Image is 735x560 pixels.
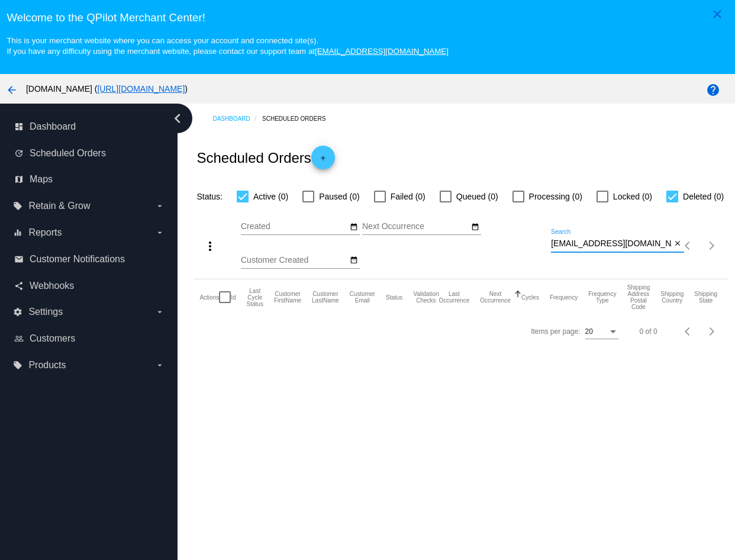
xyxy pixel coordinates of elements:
[386,294,402,301] button: Change sorting for Status
[585,328,618,336] mat-select: Items per page:
[14,276,165,295] a: share Webhooks
[362,222,469,231] input: Next Occurrence
[14,175,24,184] i: map
[30,174,53,185] span: Maps
[706,83,720,97] mat-icon: help
[13,228,22,237] i: equalizer
[13,361,22,370] i: local_offer
[168,109,187,128] i: chevron_left
[14,144,165,163] a: update Scheduled Orders
[13,201,22,211] i: local_offer
[480,291,511,304] button: Change sorting for NextOccurrenceUtc
[14,117,165,136] a: dashboard Dashboard
[471,223,479,232] mat-icon: date_range
[14,149,24,158] i: update
[672,237,684,250] button: Clear
[212,110,262,128] a: Dashboard
[391,189,425,204] span: Failed (0)
[241,256,347,265] input: Customer Created
[199,279,219,315] mat-header-cell: Actions
[30,121,76,132] span: Dashboard
[315,47,449,56] a: [EMAIL_ADDRESS][DOMAIN_NAME]
[7,11,728,24] h3: Welcome to the QPilot Merchant Center!
[627,284,650,310] button: Change sorting for ShippingPostcode
[30,254,125,265] span: Customer Notifications
[253,189,288,204] span: Active (0)
[673,239,682,249] mat-icon: close
[155,201,165,211] i: arrow_drop_down
[97,84,185,94] a: [URL][DOMAIN_NAME]
[550,294,578,301] button: Change sorting for Frequency
[14,334,24,343] i: people_outline
[676,320,700,343] button: Previous page
[14,170,165,189] a: map Maps
[319,189,359,204] span: Paused (0)
[30,148,106,159] span: Scheduled Orders
[316,154,330,168] mat-icon: add
[30,333,75,344] span: Customers
[700,234,724,258] button: Next page
[5,83,19,97] mat-icon: arrow_back
[14,122,24,131] i: dashboard
[28,201,90,211] span: Retain & Grow
[28,227,62,238] span: Reports
[350,223,358,232] mat-icon: date_range
[14,329,165,348] a: people_outline Customers
[14,250,165,269] a: email Customer Notifications
[7,36,448,56] small: This is your merchant website where you can access your account and connected site(s). If you hav...
[14,255,24,264] i: email
[640,327,657,336] div: 0 of 0
[529,189,582,204] span: Processing (0)
[700,320,724,343] button: Next page
[13,307,22,317] i: settings
[155,228,165,237] i: arrow_drop_down
[551,239,672,249] input: Search
[613,189,652,204] span: Locked (0)
[456,189,498,204] span: Queued (0)
[155,361,165,370] i: arrow_drop_down
[350,256,358,265] mat-icon: date_range
[439,291,470,304] button: Change sorting for LastOccurrenceUtc
[203,239,217,253] mat-icon: more_vert
[585,327,593,336] span: 20
[694,291,717,304] button: Change sorting for ShippingState
[413,279,439,315] mat-header-cell: Validation Checks
[155,307,165,317] i: arrow_drop_down
[660,291,684,304] button: Change sorting for ShippingCountry
[26,84,188,94] span: [DOMAIN_NAME] ( )
[312,291,339,304] button: Change sorting for CustomerLastName
[14,281,24,291] i: share
[262,110,336,128] a: Scheduled Orders
[28,360,66,371] span: Products
[274,291,301,304] button: Change sorting for CustomerFirstName
[676,234,700,258] button: Previous page
[241,222,347,231] input: Created
[247,288,263,307] button: Change sorting for LastProcessingCycleId
[710,7,724,21] mat-icon: close
[683,189,724,204] span: Deleted (0)
[588,291,616,304] button: Change sorting for FrequencyType
[196,192,223,201] span: Status:
[30,281,74,291] span: Webhooks
[350,291,375,304] button: Change sorting for CustomerEmail
[231,294,236,301] button: Change sorting for Id
[28,307,63,317] span: Settings
[521,294,539,301] button: Change sorting for Cycles
[196,146,334,169] h2: Scheduled Orders
[531,327,580,336] div: Items per page:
